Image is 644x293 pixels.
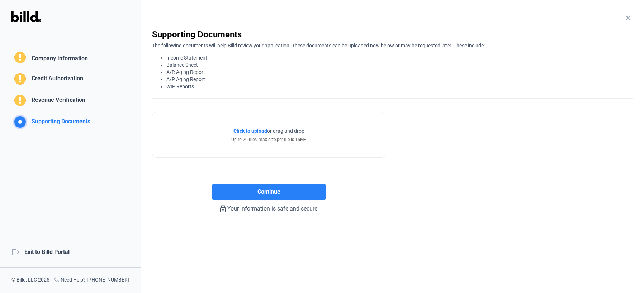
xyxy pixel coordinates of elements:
mat-icon: lock_outline [219,204,227,213]
div: Supporting Documents [152,29,633,40]
mat-icon: close [624,14,633,22]
img: Billd Logo [11,11,41,22]
li: A/P Aging Report [166,76,633,83]
button: Continue [212,184,326,200]
li: A/R Aging Report [166,68,633,76]
div: © Billd, LLC 2025 [11,276,49,284]
span: Continue [257,188,280,196]
mat-icon: logout [11,248,19,255]
div: Need Help? [PHONE_NUMBER] [53,276,129,284]
div: Revenue Verification [29,96,85,108]
div: Up to 20 files, max size per file is 15MB [231,136,306,143]
li: Income Statement [166,54,633,61]
div: Credit Authorization [29,74,83,86]
span: or drag and drop [267,127,304,134]
li: WIP Reports [166,83,633,90]
span: Click to upload [233,128,267,134]
div: The following documents will help Billd review your application. These documents can be uploaded ... [152,40,633,90]
li: Balance Sheet [166,61,633,68]
div: Supporting Documents [29,117,90,129]
div: Company Information [29,54,88,65]
div: Your information is safe and secure. [152,200,385,213]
